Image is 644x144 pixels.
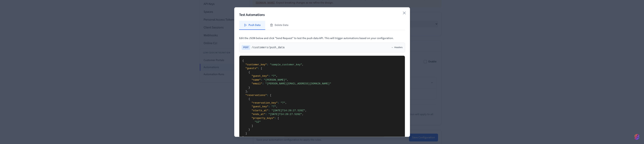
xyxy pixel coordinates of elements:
img: SeamLogoGradient.69752ec5.svg [635,134,639,140]
button: Delete Data [265,21,293,30]
h2: Test Automations [239,12,405,18]
span: /customers/push_data [252,46,285,49]
button: Headers [391,46,403,49]
span: POST [242,45,250,50]
button: Push Data [239,21,265,30]
p: Edit the JSON below and click "Send Request" to test the push data API. This will trigger automat... [239,36,405,40]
